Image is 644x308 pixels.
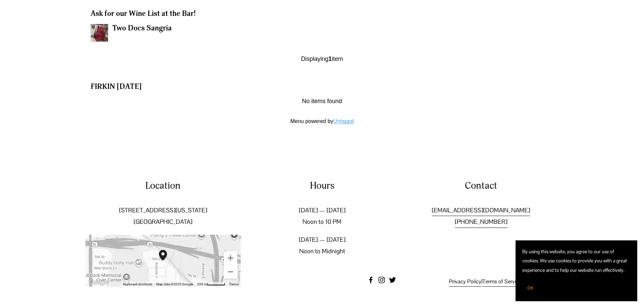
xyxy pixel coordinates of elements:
img: Google [87,278,110,287]
a: [PHONE_NUMBER] [455,216,507,228]
span: OK [527,285,533,291]
h4: Contact [403,179,558,192]
div: Two Docs Brewing Co. 502 Texas Avenue Lubbock, TX, 79401, United States [156,247,178,274]
h4: Location [86,179,241,192]
p: [DATE] — [DATE] Noon to Midnight [244,234,400,257]
a: [EMAIL_ADDRESS][DOMAIN_NAME] [432,205,530,216]
span: Two Docs Sangria [112,23,172,33]
span: Map data ©2025 Google [156,282,193,286]
button: Map Scale: 200 m per 50 pixels [195,282,227,287]
button: Zoom out [224,265,237,279]
a: Terms of Service [482,277,521,287]
p: [DATE] — [DATE] Noon to 10 PM [244,205,400,228]
p: | | [423,277,558,287]
button: OK [522,282,539,294]
h3: FIRKIN [DATE] [91,82,554,92]
section: Cookie banner [516,240,637,301]
div: No items found [86,97,559,105]
a: Open this area in Google Maps (opens a new window) [87,278,110,287]
a: Terms [229,282,239,286]
p: Menu powered by [86,117,559,125]
p: By using this website, you agree to our use of cookies. We use cookies to provide you with a grea... [522,247,630,275]
a: twitter-unauth [389,277,396,283]
div: Displaying item [86,55,559,63]
a: instagram-unauth [378,277,385,283]
button: Keyboard shortcuts [123,282,152,287]
a: Untappd [333,118,354,124]
a: Privacy Policy [449,277,481,287]
h3: Ask for our Wine List at the Bar! [91,9,554,19]
b: 1 [329,55,332,62]
p: [STREET_ADDRESS][US_STATE] [GEOGRAPHIC_DATA] [86,205,241,228]
img: Two Docs Sangria [91,24,108,42]
button: Zoom in [224,251,237,265]
span: 200 m [197,282,207,286]
a: Facebook [367,277,374,283]
h4: Hours [244,179,400,192]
